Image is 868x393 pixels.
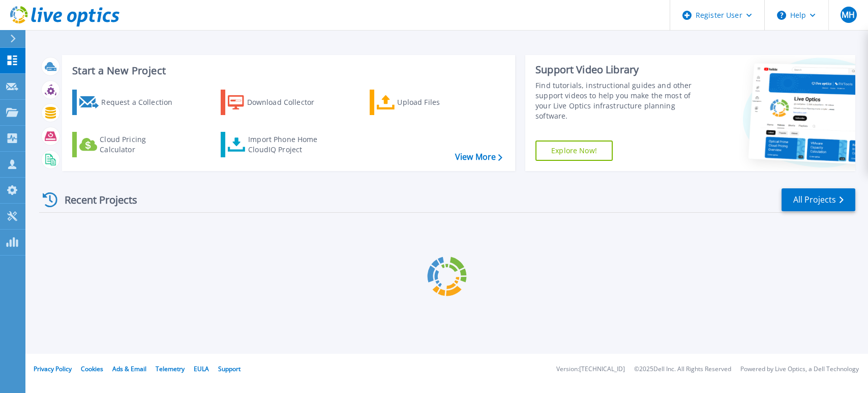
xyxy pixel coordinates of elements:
[782,188,855,211] a: All Projects
[556,366,625,373] li: Version: [TECHNICAL_ID]
[39,187,151,212] div: Recent Projects
[221,90,334,115] a: Download Collector
[842,11,855,19] span: MH
[634,366,731,373] li: © 2025 Dell Inc. All Rights Reserved
[455,152,502,162] a: View More
[72,132,186,157] a: Cloud Pricing Calculator
[101,92,183,113] div: Request a Collection
[194,364,209,373] a: EULA
[100,134,181,155] div: Cloud Pricing Calculator
[34,364,72,373] a: Privacy Policy
[535,63,702,76] div: Support Video Library
[72,65,502,76] h3: Start a New Project
[112,364,146,373] a: Ads & Email
[81,364,103,373] a: Cookies
[72,90,186,115] a: Request a Collection
[247,92,328,113] div: Download Collector
[156,364,185,373] a: Telemetry
[397,92,478,113] div: Upload Files
[535,80,702,121] div: Find tutorials, instructional guides and other support videos to help you make the most of your L...
[740,366,859,373] li: Powered by Live Optics, a Dell Technology
[248,134,327,155] div: Import Phone Home CloudIQ Project
[535,141,613,161] a: Explore Now!
[218,364,241,373] a: Support
[370,90,483,115] a: Upload Files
